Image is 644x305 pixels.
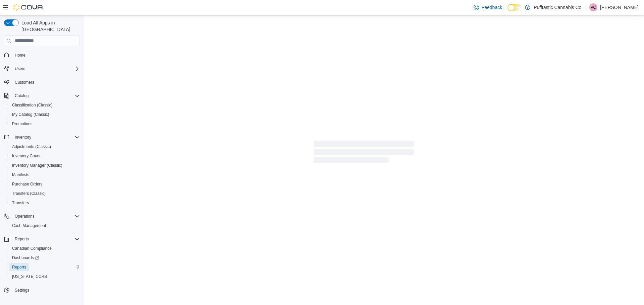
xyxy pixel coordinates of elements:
[9,152,80,160] span: Inventory Count
[7,272,83,281] button: [US_STATE] CCRS
[9,101,55,109] a: Classification (Classic)
[12,212,80,220] span: Operations
[9,180,45,188] a: Purchase Orders
[12,92,31,100] button: Catalog
[12,235,80,243] span: Reports
[1,285,83,295] button: Settings
[9,161,80,169] span: Inventory Manager (Classic)
[7,253,83,262] a: Dashboards
[7,221,83,230] button: Cash Management
[1,77,83,87] button: Customers
[12,212,37,220] button: Operations
[15,214,35,219] span: Operations
[9,101,80,109] span: Classification (Classic)
[507,4,522,11] input: Dark Mode
[7,189,83,198] button: Transfers (Classic)
[12,181,43,187] span: Purchase Orders
[1,234,83,244] button: Reports
[9,143,80,151] span: Adjustments (Classic)
[585,3,587,11] p: |
[12,172,29,177] span: Manifests
[12,133,34,141] button: Inventory
[9,263,29,271] a: Reports
[7,262,83,272] button: Reports
[7,161,83,170] button: Inventory Manager (Classic)
[7,170,83,179] button: Manifests
[7,100,83,110] button: Classification (Classic)
[12,286,32,294] a: Settings
[1,212,83,221] button: Operations
[15,288,29,293] span: Settings
[9,120,80,128] span: Promotions
[9,254,42,262] a: Dashboards
[9,110,80,119] span: My Catalog (Classic)
[9,152,43,160] a: Inventory Count
[12,144,51,149] span: Adjustments (Classic)
[19,19,80,33] span: Load All Apps in [GEOGRAPHIC_DATA]
[15,236,29,242] span: Reports
[7,179,83,189] button: Purchase Orders
[9,180,80,188] span: Purchase Orders
[7,119,83,129] button: Promotions
[9,244,54,252] a: Canadian Compliance
[314,143,414,164] span: Loading
[9,171,80,179] span: Manifests
[12,78,37,86] a: Customers
[15,53,25,58] span: Home
[7,151,83,161] button: Inventory Count
[9,171,32,179] a: Manifests
[12,264,26,270] span: Reports
[12,153,41,159] span: Inventory Count
[7,142,83,151] button: Adjustments (Classic)
[12,51,28,59] a: Home
[15,66,25,71] span: Users
[12,255,39,260] span: Dashboards
[12,102,53,108] span: Classification (Classic)
[600,3,639,11] p: [PERSON_NAME]
[12,191,46,196] span: Transfers (Classic)
[9,244,80,252] span: Canadian Compliance
[7,198,83,208] button: Transfers
[9,199,32,207] a: Transfers
[12,223,46,228] span: Cash Management
[15,93,29,98] span: Catalog
[1,64,83,73] button: Users
[9,222,49,230] a: Cash Management
[12,200,29,206] span: Transfers
[9,222,80,230] span: Cash Management
[9,189,80,198] span: Transfers (Classic)
[9,199,80,207] span: Transfers
[9,120,35,128] a: Promotions
[9,273,50,281] a: [US_STATE] CCRS
[9,263,80,271] span: Reports
[12,286,80,294] span: Settings
[12,51,80,59] span: Home
[9,110,52,119] a: My Catalog (Classic)
[1,133,83,142] button: Inventory
[12,92,80,100] span: Catalog
[7,244,83,253] button: Canadian Compliance
[12,246,52,251] span: Canadian Compliance
[12,112,49,117] span: My Catalog (Classic)
[12,65,80,73] span: Users
[12,163,62,168] span: Inventory Manager (Classic)
[9,161,65,169] a: Inventory Manager (Classic)
[13,4,44,11] img: Cova
[12,65,28,73] button: Users
[9,273,80,281] span: Washington CCRS
[591,3,596,11] span: PC
[12,133,80,141] span: Inventory
[9,143,54,151] a: Adjustments (Classic)
[534,3,583,11] p: Pufftastic Cannabis Co.
[15,135,31,140] span: Inventory
[471,1,505,14] a: Feedback
[12,121,33,127] span: Promotions
[9,254,80,262] span: Dashboards
[12,274,47,279] span: [US_STATE] CCRS
[1,91,83,100] button: Catalog
[7,110,83,119] button: My Catalog (Classic)
[15,80,34,85] span: Customers
[12,78,80,86] span: Customers
[482,4,502,11] span: Feedback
